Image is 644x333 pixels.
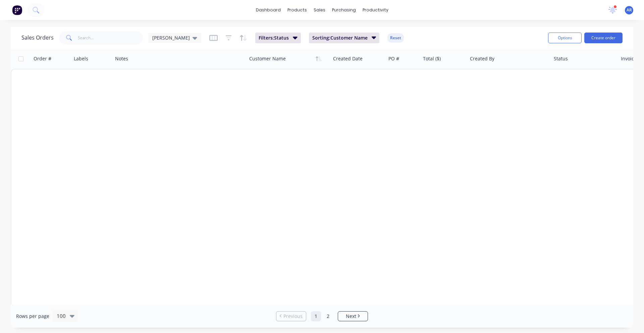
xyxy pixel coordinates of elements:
div: Status [554,55,568,62]
a: Page 2 [323,311,333,321]
div: sales [310,5,329,15]
span: Rows per page [16,313,49,320]
div: purchasing [329,5,359,15]
div: productivity [359,5,392,15]
div: Customer Name [249,55,286,62]
iframe: Intercom live chat [621,310,637,326]
div: products [284,5,310,15]
button: Options [548,33,582,43]
span: Sorting: Customer Name [312,35,368,41]
span: [PERSON_NAME] [152,34,190,41]
h1: Sales Orders [21,35,54,41]
ul: Pagination [273,311,371,321]
a: Next page [338,313,368,320]
button: Reset [387,33,404,43]
div: Order # [34,55,51,62]
a: Previous page [276,313,306,320]
img: Factory [12,5,22,15]
span: Filters: Status [259,35,289,41]
button: Filters:Status [255,33,301,43]
div: Labels [74,55,88,62]
div: Created By [470,55,494,62]
input: Search... [78,31,143,45]
span: Previous [283,313,303,320]
button: Create order [584,33,623,43]
div: Notes [115,55,128,62]
div: Created Date [333,55,363,62]
div: PO # [388,55,399,62]
span: AR [627,7,632,13]
button: Sorting:Customer Name [309,33,380,43]
a: dashboard [253,5,284,15]
a: Page 1 is your current page [311,311,321,321]
div: Total ($) [423,55,441,62]
span: Next [346,313,356,320]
